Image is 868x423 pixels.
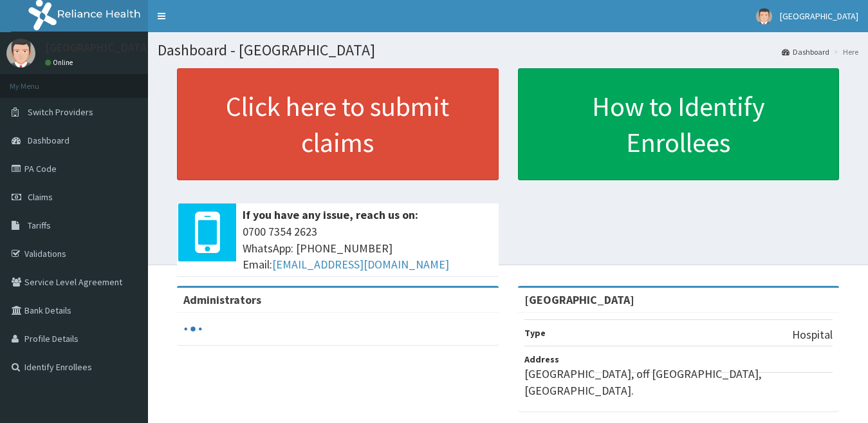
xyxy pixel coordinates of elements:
[524,366,833,399] p: [GEOGRAPHIC_DATA], off [GEOGRAPHIC_DATA], [GEOGRAPHIC_DATA].
[780,10,858,22] span: [GEOGRAPHIC_DATA]
[28,106,93,118] span: Switch Providers
[158,42,858,59] h1: Dashboard - [GEOGRAPHIC_DATA]
[177,68,499,180] a: Click here to submit claims
[782,46,829,57] a: Dashboard
[792,326,833,343] p: Hospital
[756,8,772,24] img: User Image
[45,42,151,53] p: [GEOGRAPHIC_DATA]
[524,353,559,365] b: Address
[45,58,76,67] a: Online
[831,46,858,57] li: Here
[28,220,51,231] span: Tariffs
[524,327,546,339] b: Type
[183,319,203,339] svg: audio-loading
[518,68,840,180] a: How to Identify Enrollees
[28,135,69,146] span: Dashboard
[243,207,418,222] b: If you have any issue, reach us on:
[272,257,449,272] a: [EMAIL_ADDRESS][DOMAIN_NAME]
[243,223,492,273] span: 0700 7354 2623 WhatsApp: [PHONE_NUMBER] Email:
[524,292,634,307] strong: [GEOGRAPHIC_DATA]
[28,191,53,203] span: Claims
[183,292,261,307] b: Administrators
[6,39,35,68] img: User Image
